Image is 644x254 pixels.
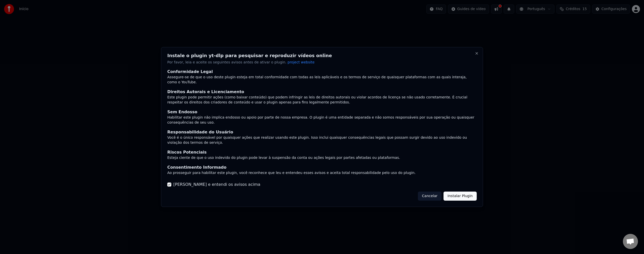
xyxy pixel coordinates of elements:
[167,109,477,115] div: Sem Endosso
[167,129,477,135] div: Responsabilidade do Usuário
[167,89,477,95] div: Direitos Autorais e Licenciamento
[167,60,477,65] p: Por favor, leia e aceite os seguintes avisos antes de ativar o plugin.
[288,60,314,64] span: project website
[167,170,477,175] div: Ao prosseguir para habilitar este plugin, você reconhece que leu e entendeu esses avisos e aceita...
[167,155,477,160] div: Esteja ciente de que o uso indevido do plugin pode levar à suspensão da conta ou ações legais por...
[167,164,477,170] div: Consentimento Informado
[167,95,477,105] div: Este plugin pode permitir ações (como baixar conteúdo) que podem infringir as leis de direitos au...
[167,115,477,125] div: Habilitar este plugin não implica endosso ou apoio por parte de nossa empresa. O plugin é uma ent...
[167,135,477,145] div: Você é o único responsável por quaisquer ações que realizar usando este plugin. Isso inclui quais...
[173,182,260,188] label: [PERSON_NAME] e entendi os avisos acima
[167,75,477,85] div: Assegure-se de que o uso deste plugin esteja em total conformidade com todas as leis aplicáveis e...
[418,192,441,201] button: Cancelar
[444,192,477,201] button: Instalar Plugin
[167,53,477,58] h2: Instale o plugin yt-dlp para pesquisar e reproduzir vídeos online
[167,149,477,155] div: Riscos Potenciais
[167,69,477,75] div: Conformidade Legal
